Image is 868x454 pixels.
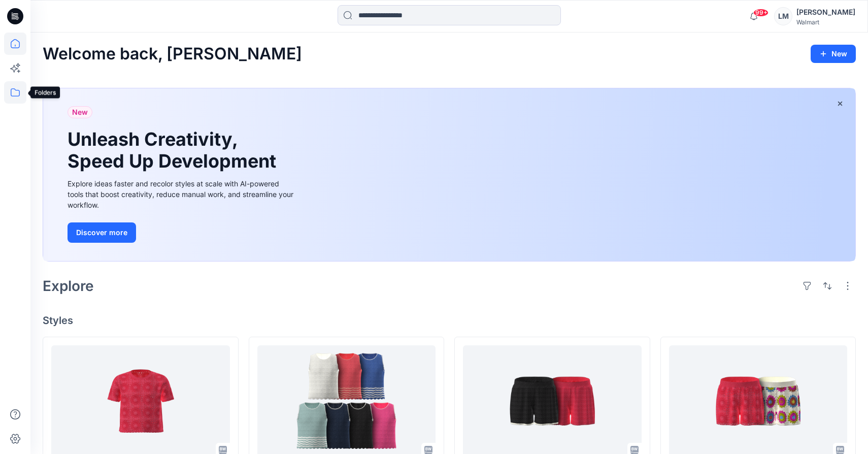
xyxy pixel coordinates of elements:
h2: Welcome back, [PERSON_NAME] [43,45,302,63]
span: 99+ [753,9,769,17]
span: New [72,106,88,118]
h4: Styles [43,314,856,327]
div: Explore ideas faster and recolor styles at scale with AI-powered tools that boost creativity, red... [68,178,296,210]
div: Walmart [796,18,855,26]
a: Discover more [68,222,296,243]
button: Discover more [68,222,136,243]
button: New [811,45,856,63]
div: LM [774,7,792,25]
h2: Explore [43,278,94,294]
h1: Unleash Creativity, Speed Up Development [68,128,281,172]
div: [PERSON_NAME] [796,6,855,18]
